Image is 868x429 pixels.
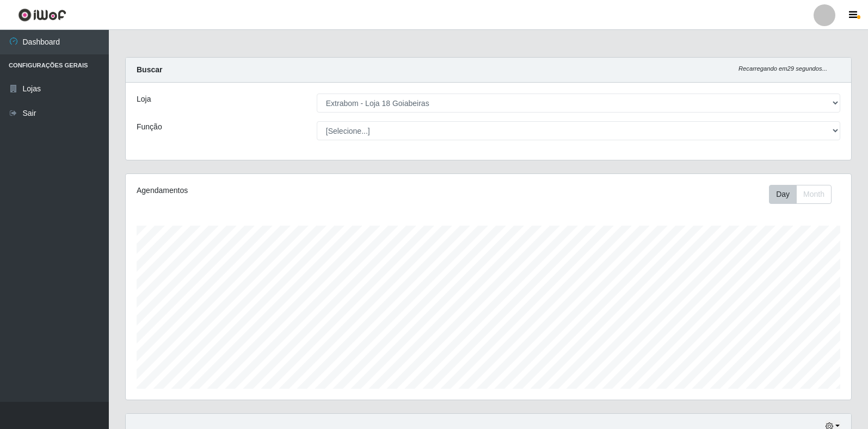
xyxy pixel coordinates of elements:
div: First group [769,185,832,204]
label: Função [137,121,162,133]
label: Loja [137,94,151,105]
button: Month [796,185,832,204]
img: CoreUI Logo [18,8,66,22]
i: Recarregando em 29 segundos... [738,65,827,72]
div: Toolbar with button groups [769,185,840,204]
div: Agendamentos [137,185,420,196]
button: Day [769,185,797,204]
strong: Buscar [137,65,162,74]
